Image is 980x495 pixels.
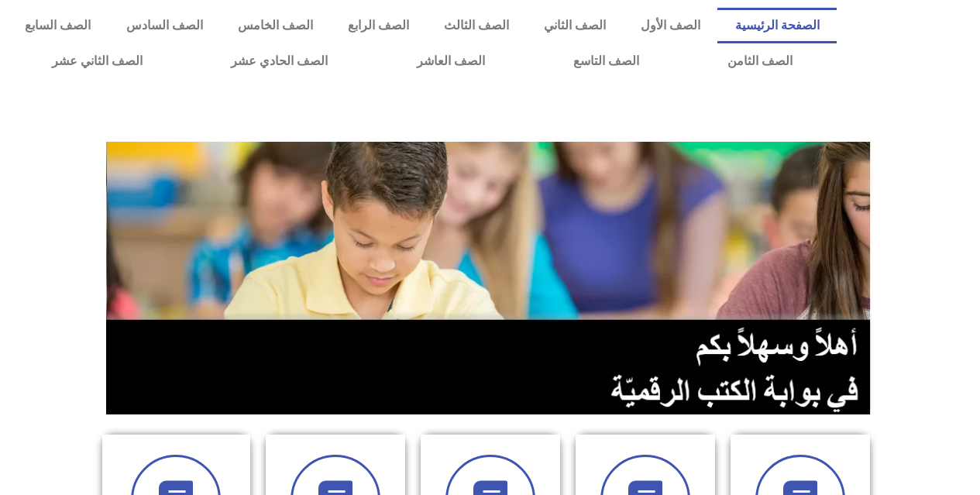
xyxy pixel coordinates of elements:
[373,43,529,79] a: الصف العاشر
[717,8,837,43] a: الصفحة الرئيسية
[623,8,717,43] a: الصف الأول
[426,8,526,43] a: الصف الثالث
[8,43,187,79] a: الصف الثاني عشر
[529,43,683,79] a: الصف التاسع
[108,8,220,43] a: الصف السادس
[683,43,837,79] a: الصف الثامن
[8,8,108,43] a: الصف السابع
[220,8,330,43] a: الصف الخامس
[187,43,372,79] a: الصف الحادي عشر
[330,8,426,43] a: الصف الرابع
[526,8,623,43] a: الصف الثاني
